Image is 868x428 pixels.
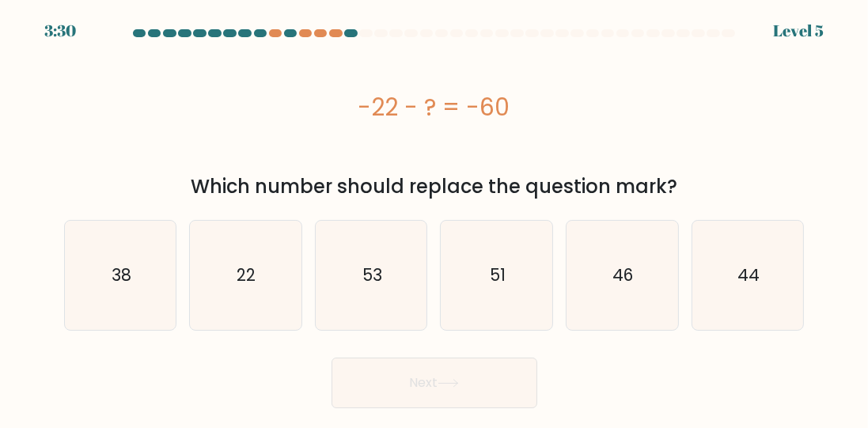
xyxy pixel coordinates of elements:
text: 53 [362,263,382,286]
text: 46 [613,263,634,286]
div: Level 5 [773,19,824,43]
text: 22 [237,263,256,286]
div: Which number should replace the question mark? [74,172,795,201]
div: -22 - ? = -60 [64,89,805,125]
text: 51 [490,263,506,286]
div: 3:30 [44,19,76,43]
button: Next [332,358,537,408]
text: 38 [112,263,131,286]
text: 44 [737,263,760,286]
